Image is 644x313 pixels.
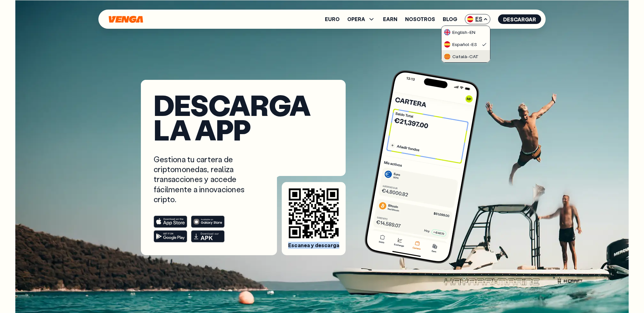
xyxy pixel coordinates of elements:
[347,17,365,22] span: OPERA
[467,16,473,22] img: flag-es
[154,154,258,204] p: Gestiona tu cartera de criptomonedas, realiza transacciones y accede fácilmente a innovaciones cr...
[383,17,397,22] a: Earn
[444,53,479,60] div: Català - CAT
[444,41,450,48] img: flag-es
[347,15,375,23] span: OPERA
[325,17,340,22] a: Euro
[441,50,490,62] a: flag-catCatalà-CAT
[498,14,541,24] button: Descargar
[405,17,435,22] a: Nosotros
[444,53,450,60] img: flag-cat
[441,38,490,50] a: flag-esEspañol-ES
[443,17,457,22] a: Blog
[465,14,490,24] span: ES
[154,93,333,141] h1: Descarga la app
[108,16,144,23] svg: Inicio
[288,242,339,249] span: Escanea y descarga
[444,41,477,48] div: Español - ES
[441,26,490,38] a: flag-ukEnglish-EN
[363,68,481,266] img: phone
[444,29,450,35] img: flag-uk
[444,29,475,35] div: English - EN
